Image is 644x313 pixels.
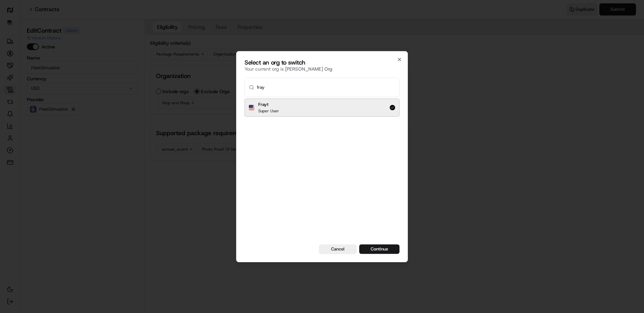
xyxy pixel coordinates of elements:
input: Type to search... [257,78,395,97]
p: Your current org is [245,66,399,72]
p: Super User [258,108,279,114]
h2: Select an org to switch [245,60,399,66]
button: Cancel [319,244,357,254]
div: Suggestions [245,97,399,118]
img: Flag of us [249,105,254,110]
button: Continue [359,244,399,254]
h2: Frayt [258,102,279,108]
span: [PERSON_NAME] Org [285,66,332,72]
